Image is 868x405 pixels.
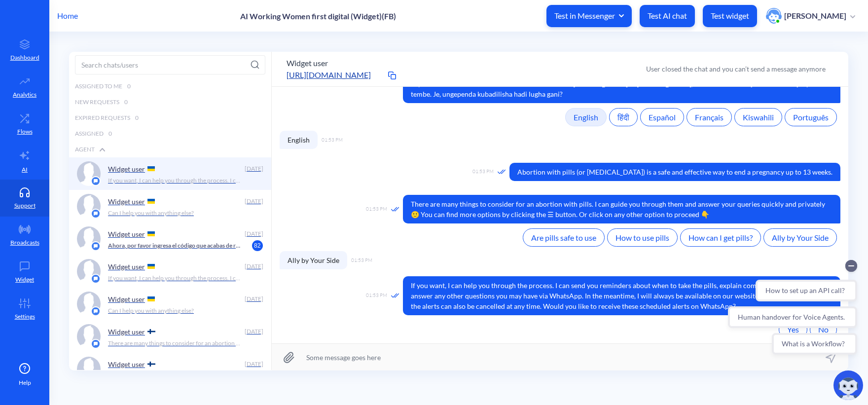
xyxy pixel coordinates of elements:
button: How to set up an API call? [31,26,133,47]
a: platform iconWidget user [DATE]If you want, I can help you through the process. I can send you re... [69,157,271,190]
img: UA [147,199,155,204]
button: Are pills safe to use [523,228,605,247]
button: Test AI chat [640,5,695,27]
span: 0 [124,98,128,107]
p: Ahora, por favor ingresa el código que acabas de recibir en tu chat de WhatsApp de Ally. Esto me ... [108,241,243,250]
img: UA [147,296,155,301]
button: Ally by Your Side [763,228,837,247]
p: Flows [17,127,33,136]
span: Français [695,112,723,122]
span: 0 [135,113,139,122]
div: [DATE] [244,295,263,303]
p: Test widget [711,11,749,21]
p: Can I help you with anything else? [108,306,194,315]
img: platform icon [91,339,101,349]
div: [DATE] [244,327,263,336]
span: Are pills safe to use [531,233,596,242]
a: platform iconWidget user [DATE]Ahora, por favor ingresa el código que acabas de recibir en tu cha... [69,222,271,255]
input: Some message goes here [272,344,848,370]
div: [DATE] [244,262,263,271]
img: platform icon [91,274,101,284]
p: AI Working Women first digital (Widget)(FB) [240,11,396,21]
span: Kiswahili [743,112,774,122]
button: user photo[PERSON_NAME] [761,7,860,25]
div: User closed the chat and you can’t send a message anymore [646,64,826,74]
span: Help [19,378,31,387]
img: copilot-icon.svg [833,370,863,400]
span: 01:53 PM [351,257,372,264]
span: English [280,131,318,149]
p: Widget user [108,197,145,206]
img: UA [147,166,155,171]
input: Search chats/users [75,55,265,74]
span: 01:53 PM [366,292,387,300]
a: platform iconWidget user [DATE]Can I help you with anything else? [69,190,271,222]
span: Test in Messenger [554,10,624,21]
img: platform icon [91,176,101,186]
div: Assigned to me [69,78,271,94]
p: AI [22,165,28,174]
button: Test in Messenger [546,5,632,27]
p: If you want, I can help you through the process. I can send you reminders about when to take the ... [108,274,243,283]
p: There are many things to consider for an abortion with pills. I can guide you through them and an... [108,339,243,348]
button: Test widget [703,5,757,27]
img: platform icon [91,209,101,219]
p: Support [14,201,36,210]
p: Can I help you with anything else? [108,209,194,218]
p: Settings [15,312,35,321]
p: Widget user [108,165,145,173]
span: Ally by Your Side [280,251,347,269]
button: Français [687,108,732,126]
img: FI [147,362,155,367]
button: Español [640,108,684,126]
span: Português [793,112,829,122]
button: Collapse conversation starters [121,6,133,18]
p: [PERSON_NAME] [784,10,846,21]
p: Broadcasts [10,238,39,247]
div: Agent [69,142,271,157]
span: Abortion with pills (or [MEDICAL_DATA]) is a safe and effective way to end a pregnancy up to 13 w... [509,163,840,181]
span: 82 [252,240,263,251]
span: How can I get pills? [688,233,753,242]
span: How to use pills [615,233,669,242]
button: हिंदी [609,108,638,126]
p: If you want, I can help you through the process. I can send you reminders about when to take the ... [108,176,243,185]
button: How can I get pills? [680,228,761,247]
button: Widget user [287,57,328,69]
p: Dashboard [10,53,39,62]
button: Human handover for Voice Agents. [3,52,133,74]
p: Widget [15,275,34,284]
button: How to use pills [607,228,678,247]
span: English [574,112,598,122]
a: platform iconWidget user [DATE] [69,353,271,385]
div: [DATE] [244,360,263,368]
button: English [565,108,607,126]
p: Widget user [108,328,145,336]
span: 0 [127,82,131,91]
span: 0 [108,129,112,138]
p: Test AI chat [648,11,687,21]
img: platform icon [91,306,101,316]
img: FI [147,329,155,334]
span: There are many things to consider for an abortion with pills. I can guide you through them and an... [403,195,840,223]
img: UA [147,231,155,236]
div: Assigned [69,126,271,142]
div: [DATE] [244,164,263,173]
a: platform iconWidget user [DATE]Can I help you with anything else? [69,288,271,320]
img: platform icon [91,241,101,251]
div: [DATE] [244,229,263,238]
p: Home [57,10,78,22]
span: हिंदी [617,112,629,122]
span: Español [649,112,676,122]
div: [DATE] [244,197,263,206]
button: What is a Workflow? [47,79,133,101]
p: Widget user [108,262,145,271]
button: Português [785,108,837,126]
a: platform iconWidget user [DATE]If you want, I can help you through the process. I can send you re... [69,255,271,288]
span: 01:53 PM [322,136,343,144]
div: Expired Requests [69,110,271,126]
button: Kiswahili [734,108,782,126]
span: If you want, I can help you through the process. I can send you reminders about when to take the ... [403,276,840,315]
